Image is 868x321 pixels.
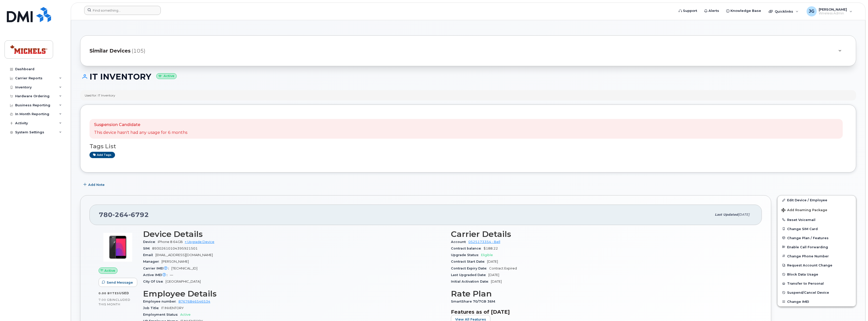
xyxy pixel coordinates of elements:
span: Job Title [143,306,161,310]
h3: Tags List [89,143,847,150]
span: 0.00 Bytes [99,291,119,295]
h3: Employee Details [143,289,445,298]
span: Add Roaming Package [782,208,827,213]
span: [DATE] [491,280,502,283]
span: $188.22 [484,246,498,250]
span: used [119,291,129,295]
button: Change SIM Card [778,224,856,233]
span: Last Upgraded Date [451,273,488,277]
h3: Device Details [143,230,445,239]
span: Last updated [715,213,738,216]
span: — [170,273,173,277]
h3: Carrier Details [451,230,753,239]
button: Change IMEI [778,297,856,306]
span: 264 [112,211,128,218]
button: Block Data Usage [778,270,856,279]
span: [PERSON_NAME] [162,260,189,263]
span: iPhone 8 64GB [158,240,183,244]
span: 89302610104395921501 [152,246,198,250]
span: Active IMEI [143,273,170,277]
p: Suspension Candidate [94,122,187,128]
span: [EMAIL_ADDRESS][DOMAIN_NAME] [155,253,213,257]
span: Change Plan / Features [787,236,829,240]
span: Eligible [481,253,493,257]
span: (105) [132,47,145,55]
button: Change Plan / Features [778,233,856,242]
span: Similar Devices [89,47,131,55]
p: This device hasn't had any usage for 6 months [94,130,187,136]
span: Account [451,240,468,244]
a: Edit Device / Employee [778,195,856,205]
span: [DATE] [738,213,749,216]
span: Email [143,253,155,257]
span: 7.00 GB [99,298,112,302]
span: Send Message [107,280,133,285]
span: Add Note [88,182,105,187]
a: + Upgrade Device [185,240,214,244]
span: Carrier IMEI [143,266,171,270]
button: Add Roaming Package [778,205,856,215]
button: Add Note [80,180,109,189]
span: Contract Expired [489,266,517,270]
button: Request Account Change [778,261,856,270]
button: Change Phone Number [778,252,856,261]
span: SmartShare 70/7GB 36M [451,300,498,303]
button: Transfer to Personal [778,279,856,288]
span: included this month [99,298,130,306]
span: SIM [143,246,152,250]
span: Manager [143,260,162,263]
span: Suspend/Cancel Device [787,291,829,294]
a: 87676846546534 [178,300,210,303]
span: Active [180,313,191,316]
span: Active [104,268,115,273]
div: Used for: IT Inventory [85,93,115,97]
span: Initial Activation Date [451,280,491,283]
span: Enable Call Forwarding [787,245,828,249]
span: [TECHNICAL_ID] [171,266,197,270]
img: image20231002-3703462-bzhi73.jpeg [103,232,133,262]
small: Active [156,73,177,79]
a: 0525173354 - Bell [468,240,500,244]
span: Upgrade Status [451,253,481,257]
span: City Of Use [143,280,166,283]
span: Employment Status [143,313,180,316]
span: Device [143,240,158,244]
button: Enable Call Forwarding [778,242,856,252]
span: Contract Expiry Date [451,266,489,270]
span: Employee number [143,300,178,303]
span: Contract Start Date [451,260,487,263]
span: IT INVENTORY [161,306,184,310]
button: Reset Voicemail [778,215,856,224]
span: [DATE] [488,273,499,277]
h3: Rate Plan [451,289,753,298]
span: [DATE] [487,260,498,263]
span: Contract balance [451,246,484,250]
span: [GEOGRAPHIC_DATA] [166,280,201,283]
span: 6792 [128,211,149,218]
span: 780 [99,211,149,218]
button: Send Message [99,278,137,287]
h3: Features as of [DATE] [451,309,753,315]
h1: IT INVENTORY [80,72,856,81]
a: Add tags [89,152,115,158]
button: Suspend/Cancel Device [778,288,856,297]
